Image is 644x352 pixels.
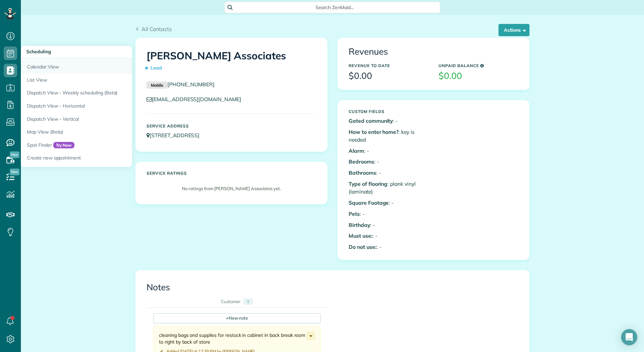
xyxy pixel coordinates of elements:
h3: Notes [147,283,518,292]
h5: Custom Fields [349,109,428,114]
span: New [10,151,20,158]
h3: $0.00 [349,71,428,81]
b: Bedrooms [349,158,374,165]
a: Dispatch View - Weekly scheduling (Beta) [21,86,189,99]
b: Square Footage [349,199,389,206]
div: Open Intercom Messenger [621,329,637,345]
span: + [226,315,229,321]
p: : - [349,232,428,240]
span: Try Now [53,142,75,149]
p: : - [349,221,428,229]
p: : - [349,147,428,155]
small: Mobile [147,82,167,89]
b: Pets [349,210,360,217]
div: 1 [243,298,253,305]
a: Map View (Beta) [21,125,189,139]
b: Do not use: [349,243,377,250]
a: Calendar View [21,58,189,74]
a: Dispatch View - Horizontal [21,99,189,113]
h5: Revenue to Date [349,63,428,68]
p: : plank vinyl (laminate) [349,180,428,196]
a: Create new appointment [21,151,189,167]
div: Customer [221,298,240,305]
p: : - [349,117,428,125]
b: Alarm [349,147,364,154]
p: : - [349,243,428,251]
span: Scheduling [26,49,51,55]
a: All Contacts [135,25,172,33]
b: Gated community [349,117,393,124]
a: [EMAIL_ADDRESS][DOMAIN_NAME] [147,96,248,102]
a: Dispatch View - Vertical [21,113,189,126]
b: How to enter home? [349,128,398,135]
p: No ratings from [PERSON_NAME] Associates yet. [150,185,313,192]
h5: Service ratings [147,171,316,175]
p: : - [349,169,428,177]
b: Bathrooms [349,169,376,176]
a: List View [21,74,189,87]
p: : - [349,158,428,166]
b: Type of flooring [349,180,387,187]
b: Birthday [349,222,370,228]
p: : - [349,210,428,218]
span: Lead [147,62,165,74]
a: Spot FinderTry Now [21,139,189,152]
div: New note [153,313,321,323]
h5: Service Address [147,124,316,128]
span: All Contacts [141,26,172,32]
h3: Revenues [349,47,518,57]
h5: Unpaid Balance [439,63,518,68]
span: New [10,169,20,175]
a: Mobile[PHONE_NUMBER] [147,81,215,88]
a: [STREET_ADDRESS] [147,132,206,139]
h3: $0.00 [439,71,518,81]
p: : - [349,199,428,207]
button: Actions [498,24,529,36]
div: cleaning bags and supplies for restock in cabinet in back break room to right by back of store [159,332,307,345]
b: Must use: [349,232,373,239]
p: : key is needed [349,128,428,144]
h1: [PERSON_NAME] Associates [147,50,316,74]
